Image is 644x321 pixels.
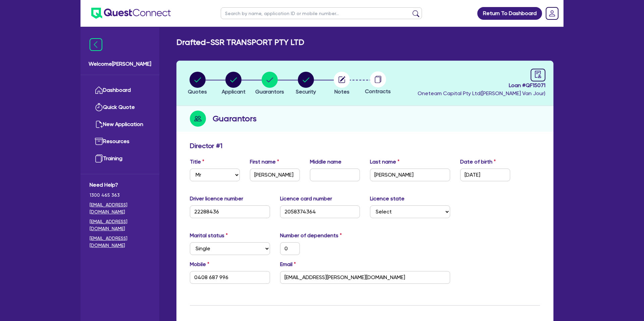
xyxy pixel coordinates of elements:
[296,88,316,95] span: Security
[188,88,207,95] span: Quotes
[90,218,150,232] a: [EMAIL_ADDRESS][DOMAIN_NAME]
[333,71,350,96] button: Notes
[310,158,341,166] label: Middle name
[255,88,284,95] span: Guarantors
[370,158,399,166] label: Last name
[460,158,496,166] label: Date of birth
[90,116,150,133] a: New Application
[187,71,207,96] button: Quotes
[190,142,222,150] h3: Director # 1
[418,81,545,89] span: Loan # QF15071
[190,195,243,203] label: Driver licence number
[90,181,150,189] span: Need Help?
[90,192,150,199] span: 1300 465 363
[543,5,561,22] a: Dropdown toggle
[280,195,332,203] label: Licence card number
[89,60,151,68] span: Welcome [PERSON_NAME]
[280,260,296,268] label: Email
[365,88,391,94] span: Contracts
[190,260,209,268] label: Mobile
[250,158,279,166] label: First name
[222,88,246,95] span: Applicant
[190,158,204,166] label: Title
[91,8,171,19] img: quest-connect-logo-blue
[213,113,257,125] h2: Guarantors
[477,7,542,20] a: Return To Dashboard
[90,133,150,150] a: Resources
[190,232,228,240] label: Marital status
[334,88,350,95] span: Notes
[296,71,316,96] button: Security
[95,137,103,145] img: resources
[90,201,150,215] a: [EMAIL_ADDRESS][DOMAIN_NAME]
[90,82,150,99] a: Dashboard
[531,69,545,81] a: audit
[95,120,103,128] img: new-application
[90,235,150,249] a: [EMAIL_ADDRESS][DOMAIN_NAME]
[95,154,103,163] img: training
[190,111,206,127] img: step-icon
[370,195,405,203] label: Licence state
[90,150,150,167] a: Training
[255,71,284,96] button: Guarantors
[280,232,342,240] label: Number of dependents
[460,169,510,181] input: DD / MM / YYYY
[90,38,102,51] img: icon-menu-close
[221,71,246,96] button: Applicant
[90,99,150,116] a: Quick Quote
[176,38,304,47] h2: Drafted - SSR TRANSPORT PTY LTD
[95,103,103,111] img: quick-quote
[534,71,542,78] span: audit
[221,7,422,19] input: Search by name, application ID or mobile number...
[418,90,545,97] span: Oneteam Capital Pty Ltd ( [PERSON_NAME] Van Jour )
